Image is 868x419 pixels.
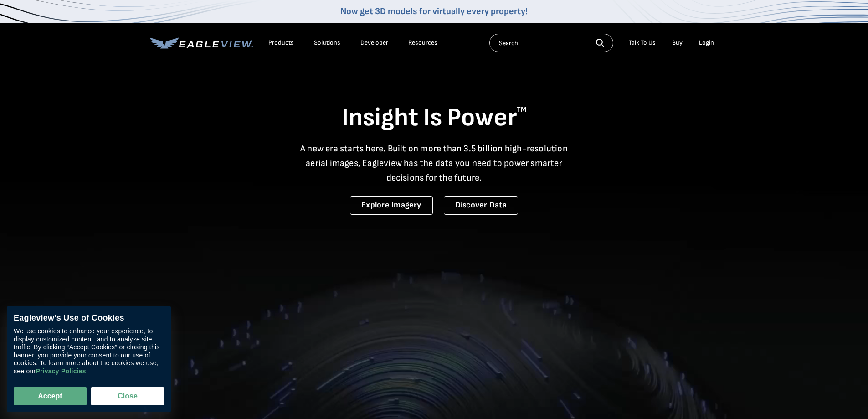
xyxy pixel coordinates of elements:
[150,102,719,134] h1: Insight Is Power
[295,141,574,185] p: A new era starts here. Built on more than 3.5 billion high-resolution aerial images, Eagleview ha...
[91,387,164,405] button: Close
[36,368,86,376] a: Privacy Policies
[350,196,433,215] a: Explore Imagery
[314,39,340,47] div: Solutions
[629,39,656,47] div: Talk To Us
[672,39,683,47] a: Buy
[408,39,437,47] div: Resources
[14,313,164,323] div: Eagleview’s Use of Cookies
[340,6,528,17] a: Now get 3D models for virtually every property!
[268,39,294,47] div: Products
[489,34,613,52] input: Search
[14,387,87,405] button: Accept
[14,328,164,376] div: We use cookies to enhance your experience, to display customized content, and to analyze site tra...
[360,39,388,47] a: Developer
[517,105,527,114] sup: TM
[444,196,518,215] a: Discover Data
[699,39,714,47] div: Login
